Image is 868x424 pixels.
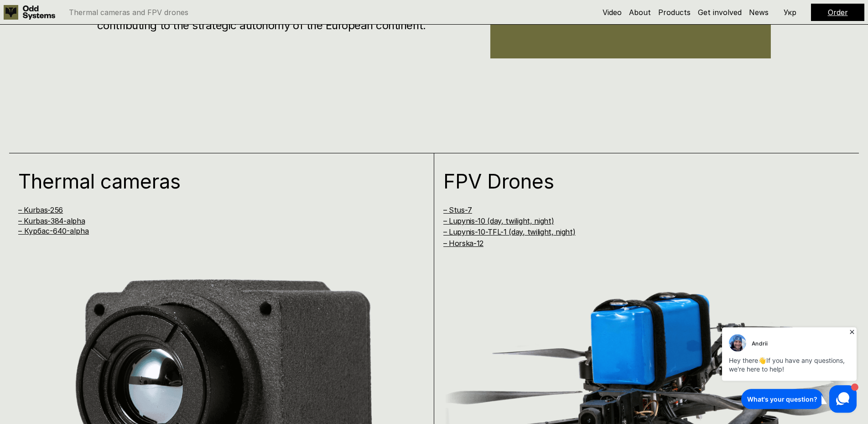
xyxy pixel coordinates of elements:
[18,171,400,191] h1: Thermal cameras
[18,205,63,215] a: – Kurbas-256
[18,226,89,236] a: – Курбас-640-alpha
[69,9,188,16] p: Thermal cameras and FPV drones
[749,8,769,17] a: News
[629,8,651,17] a: About
[443,227,576,236] a: – Lupynis-10-TFL-1 (day, twilight, night)
[443,171,826,191] h1: FPV Drones
[443,205,472,215] a: – Stus-7
[698,8,742,17] a: Get involved
[720,325,859,415] iframe: HelpCrunch
[603,8,622,17] a: Video
[828,8,848,17] a: Order
[18,216,85,225] a: – Kurbas-384-alpha
[658,8,691,17] a: Products
[784,9,796,16] p: Укр
[443,239,483,248] a: – Horska-12
[443,216,554,225] a: – Lupynis-10 (day, twilight, night)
